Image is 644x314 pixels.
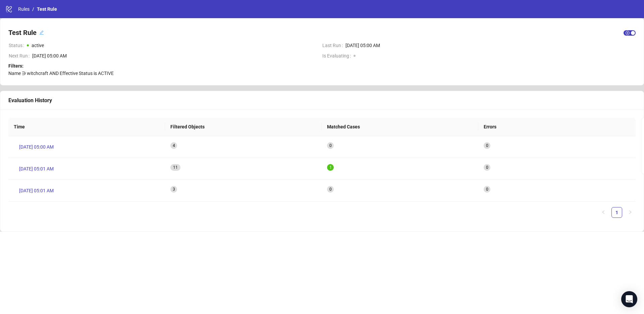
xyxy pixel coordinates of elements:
[14,142,59,152] a: [DATE] 05:00 AM
[170,142,177,149] sup: 4
[598,207,609,218] li: Previous Page
[19,165,54,172] span: [DATE] 05:01 AM
[484,186,490,193] sup: 0
[612,207,622,218] a: 1
[173,187,175,192] span: 3
[8,27,44,39] div: Test Ruleedit
[484,164,490,171] sup: 0
[175,165,178,170] span: 1
[170,186,177,193] sup: 3
[173,143,175,148] span: 4
[32,5,34,13] li: /
[601,210,605,214] span: left
[327,186,334,193] sup: 0
[19,187,54,194] span: [DATE] 05:01 AM
[322,42,345,49] span: Last Run
[8,96,636,105] div: Evaluation History
[8,28,37,37] h4: Test Rule
[625,207,636,218] button: right
[19,143,54,151] span: [DATE] 05:00 AM
[9,52,32,60] span: Next Run
[322,118,478,136] th: Matched Cases
[173,165,175,170] span: 1
[611,207,622,218] li: 1
[625,207,636,218] li: Next Page
[628,210,632,214] span: right
[36,5,58,13] a: Test Rule
[621,291,637,307] div: Open Intercom Messenger
[14,185,59,196] a: [DATE] 05:01 AM
[484,142,490,149] sup: 0
[17,5,31,13] a: Rules
[32,52,317,60] span: [DATE] 05:00 AM
[598,207,609,218] button: left
[165,118,322,136] th: Filtered Objects
[327,142,334,149] sup: 0
[8,118,165,136] th: Time
[478,118,636,136] th: Errors
[8,71,114,76] span: Name ∋ witchcraft AND Effective Status is ACTIVE
[170,164,180,171] sup: 11
[322,52,354,60] span: Is Evaluating
[8,63,23,69] strong: Filters:
[345,42,636,49] span: [DATE] 05:00 AM
[14,163,59,174] a: [DATE] 05:01 AM
[327,164,334,171] sup: 1
[9,42,27,49] span: Status
[32,43,44,48] span: active
[39,30,44,35] span: edit
[329,165,332,170] span: 1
